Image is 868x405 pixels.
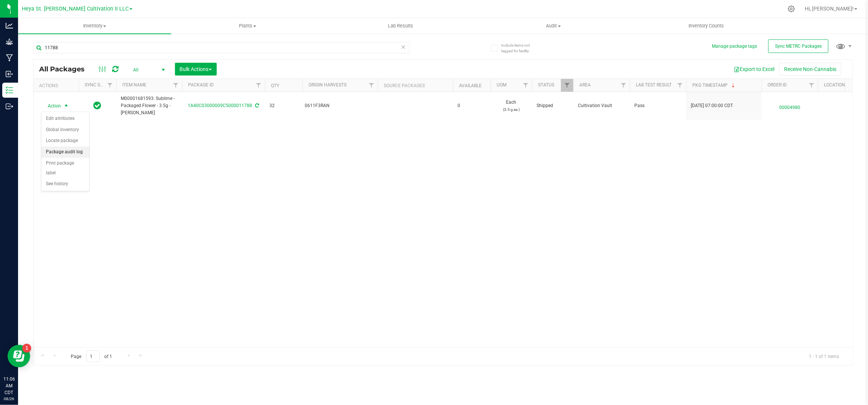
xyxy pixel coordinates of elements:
[175,63,217,76] button: Bulk Actions
[6,38,13,45] inline-svg: Grow
[33,42,410,53] input: Search Package ID, Item Name, SKU, Lot or Part Number...
[188,103,252,108] a: 1A40C03000009C5000011788
[520,79,532,92] a: Filter
[86,351,100,362] input: 1
[768,82,787,88] a: Order Id
[3,396,15,402] p: 08/26
[692,83,736,88] a: Pkg Timestamp
[378,23,423,29] span: Lab Results
[477,18,630,34] a: Audit
[41,101,61,111] span: Action
[41,158,89,178] li: Print package label
[634,102,682,109] span: Pass
[104,79,116,92] a: Filter
[254,103,259,108] span: Sync from Compliance System
[579,82,591,88] a: Area
[477,23,630,29] span: Audit
[378,79,453,92] th: Source Packages
[497,82,506,88] a: UOM
[6,54,13,62] inline-svg: Manufacturing
[365,79,378,92] a: Filter
[271,83,279,88] a: Qty
[62,101,71,111] span: select
[6,22,13,29] inline-svg: Analytics
[578,102,625,109] span: Cultivation Vault
[617,79,630,92] a: Filter
[775,44,822,49] span: Sync METRC Packages
[18,23,171,29] span: Inventory
[495,99,527,113] span: Each
[766,100,813,111] span: 00004980
[22,6,129,12] span: Heya St. [PERSON_NAME] Cultivation II LLC
[459,83,482,88] a: Available
[6,86,13,94] inline-svg: Inventory
[501,42,539,54] span: Include items not tagged for facility
[806,79,818,92] a: Filter
[170,79,182,92] a: Filter
[41,147,89,158] li: Package audit log
[495,106,527,113] p: (3.5 g ea.)
[805,6,854,12] span: Hi, [PERSON_NAME]!
[39,65,92,73] span: All Packages
[6,70,13,78] inline-svg: Inbound
[824,82,845,88] a: Location
[41,113,89,124] li: Edit attributes
[180,66,212,72] span: Bulk Actions
[636,82,672,88] a: Lab Test Result
[121,95,178,117] span: M00001681593: Sublime - Packaged Flower - 3.5g - [PERSON_NAME]
[6,103,13,110] inline-svg: Outbound
[22,344,31,353] iframe: Resource center unread badge
[729,63,779,76] button: Export to Excel
[172,23,324,29] span: Plants
[41,124,89,136] li: Global inventory
[171,18,324,34] a: Plants
[712,43,757,50] button: Manage package tags
[768,39,828,53] button: Sync METRC Packages
[252,79,265,92] a: Filter
[679,23,734,29] span: Inventory Counts
[305,102,375,109] div: 0611F3RAN
[538,82,554,88] a: Status
[458,102,486,109] span: 0
[188,82,214,88] a: Package ID
[787,5,796,12] div: Manage settings
[779,63,841,76] button: Receive Non-Cannabis
[803,351,845,362] span: 1 - 1 of 1 items
[561,79,573,92] a: Filter
[324,18,477,34] a: Lab Results
[41,178,89,190] li: See history
[8,345,30,367] iframe: Resource center
[39,83,76,88] div: Actions
[691,102,733,109] span: [DATE] 07:00:00 CDT
[269,102,298,109] span: 32
[309,82,347,88] a: Origin Harvests
[18,18,171,34] a: Inventory
[401,42,406,52] span: Clear
[3,376,15,396] p: 11:06 AM CDT
[41,135,89,147] li: Locate package
[85,82,114,88] a: Sync Status
[122,82,146,88] a: Item Name
[537,102,569,109] span: Shipped
[94,100,102,111] span: In Sync
[674,79,686,92] a: Filter
[630,18,783,34] a: Inventory Counts
[64,351,119,362] span: Page of 1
